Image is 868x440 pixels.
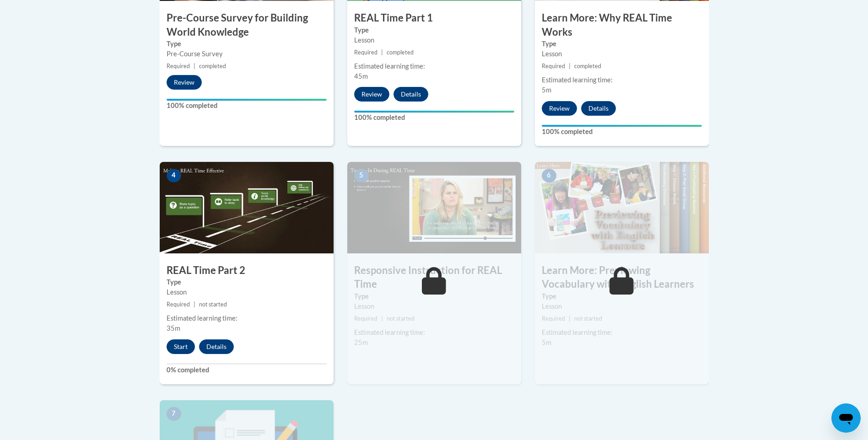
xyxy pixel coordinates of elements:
[354,25,514,35] label: Type
[167,169,181,182] span: 4
[167,313,327,323] div: Estimated learning time:
[535,263,709,292] h3: Learn More: Previewing Vocabulary with English Learners
[387,315,415,322] span: not started
[535,11,709,39] h3: Learn More: Why REAL Time Works
[347,162,521,253] img: Course Image
[574,315,602,322] span: not started
[167,324,180,332] span: 35m
[160,162,334,253] img: Course Image
[542,301,702,311] div: Lesson
[354,35,514,45] div: Lesson
[354,72,368,80] span: 45m
[354,169,369,182] span: 5
[381,49,383,56] span: |
[542,75,702,85] div: Estimated learning time:
[542,49,702,59] div: Lesson
[167,49,327,59] div: Pre-Course Survey
[354,61,514,71] div: Estimated learning time:
[569,63,571,70] span: |
[199,339,234,354] button: Details
[542,327,702,338] div: Estimated learning time:
[199,301,227,308] span: not started
[394,87,428,102] button: Details
[199,63,226,70] span: completed
[542,63,565,70] span: Required
[387,49,414,56] span: completed
[194,63,195,70] span: |
[160,11,334,39] h3: Pre-Course Survey for Building World Knowledge
[167,39,327,49] label: Type
[542,39,702,49] label: Type
[354,113,514,123] label: 100% completed
[542,338,551,346] span: 5m
[347,263,521,292] h3: Responsive Instruction for REAL Time
[542,315,565,322] span: Required
[167,99,327,101] div: Your progress
[354,301,514,311] div: Lesson
[574,63,601,70] span: completed
[167,75,202,90] button: Review
[831,403,861,433] iframe: Button to launch messaging window
[354,87,389,102] button: Review
[581,101,616,116] button: Details
[167,277,327,287] label: Type
[167,287,327,297] div: Lesson
[542,169,556,182] span: 6
[542,101,577,116] button: Review
[167,63,190,70] span: Required
[354,327,514,338] div: Estimated learning time:
[354,49,377,56] span: Required
[167,301,190,308] span: Required
[542,127,702,137] label: 100% completed
[569,315,571,322] span: |
[542,125,702,127] div: Your progress
[354,291,514,301] label: Type
[347,11,521,25] h3: REAL Time Part 1
[542,291,702,301] label: Type
[167,365,327,375] label: 0% completed
[354,111,514,113] div: Your progress
[167,101,327,111] label: 100% completed
[354,338,368,346] span: 25m
[167,407,181,421] span: 7
[354,315,377,322] span: Required
[160,263,334,278] h3: REAL Time Part 2
[194,301,195,308] span: |
[542,86,551,94] span: 5m
[381,315,383,322] span: |
[167,339,195,354] button: Start
[535,162,709,253] img: Course Image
